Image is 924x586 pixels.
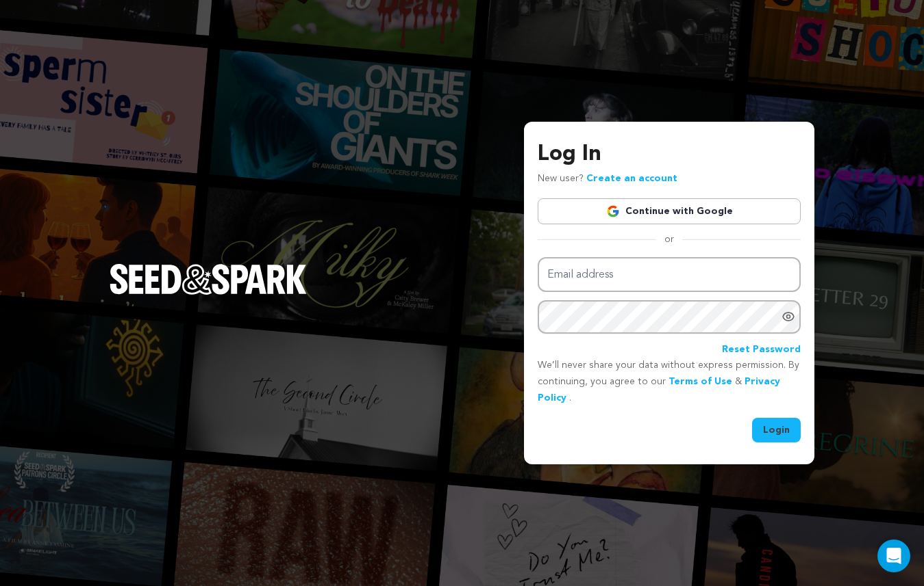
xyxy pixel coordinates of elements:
[538,257,801,292] input: Email address
[782,310,795,323] a: Show password as plain text. Warning: this will display your password on the screen.
[722,342,801,358] a: Reset Password
[606,204,620,218] img: Google logo
[656,232,682,246] span: or
[538,358,801,406] p: We’ll never share your data without express permission. By continuing, you agree to our & .
[110,264,307,321] a: Seed&Spark Homepage
[110,264,307,294] img: Seed&Spark Logo
[877,540,910,572] div: Open Intercom Messenger
[669,377,732,386] a: Terms of Use
[538,138,801,171] h3: Log In
[538,377,780,403] a: Privacy Policy
[752,418,801,442] button: Login
[538,198,801,224] a: Continue with Google
[538,171,677,187] p: New user?
[586,174,677,183] a: Create an account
